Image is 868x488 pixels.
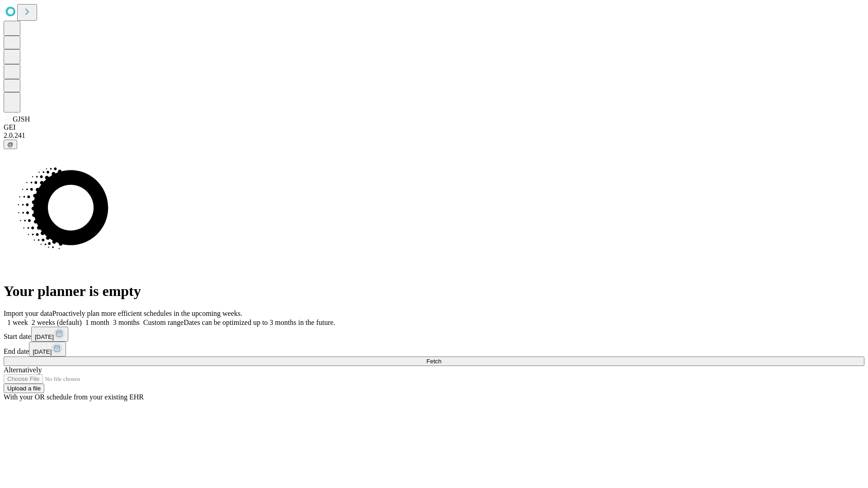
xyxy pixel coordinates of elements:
span: Proactively plan more efficient schedules in the upcoming weeks. [52,310,242,317]
span: Custom range [143,319,184,326]
button: Upload a file [4,384,44,393]
span: Fetch [426,358,441,365]
button: @ [4,140,17,149]
button: [DATE] [29,342,66,357]
h1: Your planner is empty [4,283,864,300]
button: [DATE] [31,327,68,342]
span: 3 months [113,319,140,326]
button: Fetch [4,357,864,366]
span: Dates can be optimized up to 3 months in the future. [184,319,335,326]
span: [DATE] [33,348,52,355]
span: @ [7,141,14,148]
div: Start date [4,327,864,342]
span: GJSH [13,115,30,123]
span: 2 weeks (default) [32,319,82,326]
div: GEI [4,123,864,131]
span: Import your data [4,310,52,317]
div: 2.0.241 [4,131,864,140]
span: Alternatively [4,366,42,374]
span: With your OR schedule from your existing EHR [4,393,144,401]
span: 1 month [85,319,109,326]
span: [DATE] [35,333,54,340]
span: 1 week [7,319,28,326]
div: End date [4,342,864,357]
